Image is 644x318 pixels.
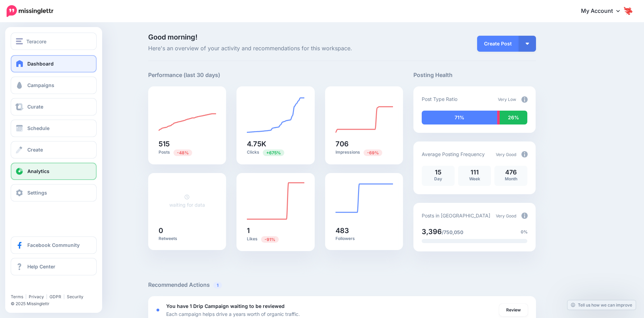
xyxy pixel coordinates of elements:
[50,294,61,299] a: GDPR
[11,237,97,254] a: Facebook Community
[156,309,159,311] div: <div class='status-dot small red margin-right'></div>Error
[11,141,97,158] a: Create
[63,294,65,299] span: |
[27,242,80,248] span: Facebook Community
[11,258,97,275] a: Help Center
[500,111,527,124] div: 26% of your posts in the last 30 days were manually created (i.e. were not from Drip Campaigns or...
[173,149,192,156] span: Previous period: 996
[413,71,536,79] h5: Posting Health
[336,227,393,234] h5: 483
[567,300,636,310] a: Tell us how we can improve
[247,140,304,147] h5: 4.75K
[148,44,403,53] span: Here's an overview of your activity and recommendations for this workspace.
[336,140,393,147] h5: 706
[159,227,216,234] h5: 0
[67,294,83,299] a: Security
[27,61,54,67] span: Dashboard
[26,37,46,45] span: Teracore
[27,82,54,88] span: Campaigns
[434,176,442,181] span: Day
[247,149,304,156] p: Clicks
[498,97,516,102] span: Very Low
[521,151,528,157] img: info-circle-grey.png
[11,163,97,180] a: Analytics
[477,36,519,52] a: Create Post
[11,55,97,72] a: Dashboard
[159,236,216,241] p: Retweets
[247,236,304,242] p: Likes
[11,284,63,291] iframe: Twitter Follow Button
[526,43,529,45] img: arrow-down-white.png
[159,149,216,156] p: Posts
[521,229,528,235] span: 0%
[11,184,97,201] a: Settings
[336,149,393,156] p: Impressions
[27,147,43,153] span: Create
[16,38,23,44] img: menu.png
[27,190,47,196] span: Settings
[148,281,536,289] h5: Recommended Actions
[499,304,528,316] a: Review
[27,264,55,269] span: Help Center
[425,169,451,175] p: 15
[11,300,101,307] li: © 2025 Missinglettr
[7,5,53,17] img: Missinglettr
[469,176,480,181] span: Week
[505,176,517,181] span: Month
[261,236,279,243] span: Previous period: 11
[247,227,304,234] h5: 1
[11,294,23,299] a: Terms
[11,33,97,50] button: Teracore
[336,236,393,241] p: Followers
[46,294,47,299] span: |
[521,96,528,103] img: info-circle-grey.png
[29,294,44,299] a: Privacy
[166,303,285,309] b: You have 1 Drip Campaign waiting to be reviewed
[497,111,500,124] div: 3% of your posts in the last 30 days have been from Curated content
[422,212,490,220] p: Posts in [GEOGRAPHIC_DATA]
[11,98,97,115] a: Curate
[422,111,497,124] div: 71% of your posts in the last 30 days have been from Drip Campaigns
[148,71,220,79] h5: Performance (last 30 days)
[25,294,27,299] span: |
[27,125,50,131] span: Schedule
[521,213,528,219] img: info-circle-grey.png
[422,95,457,103] p: Post Type Ratio
[422,227,442,236] span: 3,396
[27,168,50,174] span: Analytics
[27,104,43,110] span: Curate
[169,194,205,208] a: waiting for data
[496,213,516,218] span: Very Good
[148,33,197,41] span: Good morning!
[166,310,300,318] p: Each campaign helps drive a years worth of organic traffic.
[11,120,97,137] a: Schedule
[462,169,488,175] p: 111
[263,149,284,156] span: Previous period: 613
[496,152,516,157] span: Very Good
[159,140,216,147] h5: 515
[574,3,634,20] a: My Account
[11,77,97,94] a: Campaigns
[442,229,463,235] span: /750,050
[213,282,222,289] span: 1
[422,150,485,158] p: Average Posting Frequency
[364,149,382,156] span: Previous period: 2.25K
[498,169,524,175] p: 476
